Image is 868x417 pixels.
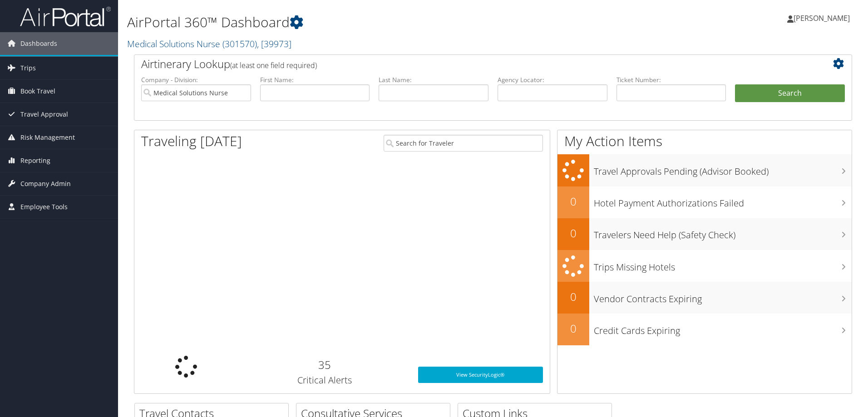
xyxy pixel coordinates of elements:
span: Trips [20,57,36,79]
a: [PERSON_NAME] [787,5,859,32]
h3: Trips Missing Hotels [594,256,852,274]
label: Ticket Number: [616,75,726,84]
span: (at least one field required) [230,60,317,70]
span: Employee Tools [20,196,68,218]
span: Risk Management [20,126,75,149]
h3: Travelers Need Help (Safety Check) [594,224,852,241]
a: 0Vendor Contracts Expiring [557,282,852,314]
h2: 0 [557,226,589,241]
h2: 0 [557,194,589,209]
span: Dashboards [20,32,57,55]
h3: Hotel Payment Authorizations Failed [594,192,852,210]
h1: My Action Items [557,132,852,151]
a: 0Travelers Need Help (Safety Check) [557,218,852,250]
h2: 35 [245,357,404,373]
span: Travel Approval [20,103,68,126]
span: ( 301570 ) [222,38,257,50]
h3: Credit Cards Expiring [594,320,852,337]
span: Book Travel [20,80,55,103]
h1: Traveling [DATE] [141,132,242,151]
h3: Travel Approvals Pending (Advisor Booked) [594,161,852,178]
h1: AirPortal 360™ Dashboard [127,13,615,32]
img: airportal-logo.png [20,6,111,27]
h2: 0 [557,321,589,336]
a: View SecurityLogic® [418,367,543,383]
span: , [ 39973 ] [257,38,291,50]
button: Search [735,84,845,103]
a: 0Hotel Payment Authorizations Failed [557,186,852,218]
h2: 0 [557,289,589,304]
label: Last Name: [379,75,488,84]
label: First Name: [260,75,370,84]
a: Medical Solutions Nurse [127,38,291,50]
a: Trips Missing Hotels [557,250,852,282]
h3: Vendor Contracts Expiring [594,288,852,305]
a: 0Credit Cards Expiring [557,314,852,345]
span: Company Admin [20,172,71,195]
span: Reporting [20,149,50,172]
input: Search for Traveler [384,135,543,152]
h2: Airtinerary Lookup [141,56,785,72]
label: Company - Division: [141,75,251,84]
span: [PERSON_NAME] [794,13,850,23]
a: Travel Approvals Pending (Advisor Booked) [557,154,852,186]
h3: Critical Alerts [245,374,404,387]
label: Agency Locator: [498,75,607,84]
